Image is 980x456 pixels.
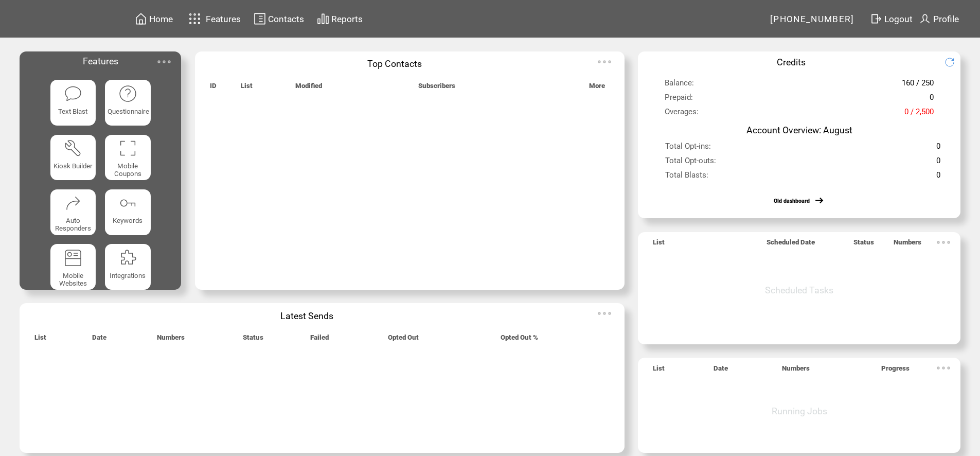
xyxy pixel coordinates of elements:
span: Logout [884,14,913,24]
span: Scheduled Date [767,238,815,252]
img: ellypsis.svg [594,303,615,324]
span: Questionnaire [108,108,149,115]
span: Overages: [665,107,699,122]
img: contacts.svg [254,12,266,25]
a: Mobile Coupons [105,135,151,181]
span: 0 [936,170,940,185]
span: Total Opt-outs: [665,156,716,171]
span: 0 [930,93,934,108]
span: Total Blasts: [665,170,708,185]
img: auto-responders.svg [64,194,82,212]
span: Integrations [110,272,146,279]
span: Numbers [894,238,921,252]
a: Integrations [105,244,151,290]
span: Reports [331,14,363,24]
a: Logout [868,11,917,27]
span: Profile [933,14,959,24]
span: Subscribers [418,82,455,95]
span: Failed [310,334,329,347]
span: Keywords [113,217,142,224]
a: Profile [917,11,960,27]
img: ellypsis.svg [933,358,954,378]
a: Features [184,9,242,29]
span: 0 [936,142,940,156]
span: List [653,238,665,252]
a: Home [133,11,174,27]
span: Latest Sends [280,311,333,321]
span: Modified [295,82,322,95]
img: questionnaire.svg [118,84,137,103]
span: Account Overview: August [746,125,852,135]
span: Text Blast [58,108,87,115]
a: Kiosk Builder [50,135,96,181]
a: Auto Responders [50,189,96,235]
img: home.svg [135,12,147,25]
span: Total Opt-ins: [665,142,711,156]
img: keywords.svg [118,194,137,212]
span: More [589,82,605,95]
span: Prepaid: [665,93,693,108]
a: Questionnaire [105,80,151,126]
a: Text Blast [50,80,96,126]
span: Date [714,364,728,378]
span: Opted Out % [501,334,538,347]
span: Contacts [268,14,304,24]
span: List [241,82,253,95]
span: List [34,334,46,347]
img: coupons.svg [118,139,137,157]
span: Mobile Coupons [114,162,141,178]
span: Mobile Websites [59,272,87,287]
img: chart.svg [317,12,329,25]
span: Numbers [782,364,810,378]
span: Top Contacts [367,59,422,69]
img: exit.svg [870,12,882,25]
a: Contacts [252,11,306,27]
img: mobile-websites.svg [64,249,82,267]
img: refresh.png [945,57,965,67]
span: Features [206,14,241,24]
img: ellypsis.svg [594,51,615,72]
img: profile.svg [919,12,931,25]
img: tool%201.svg [64,139,82,157]
span: Home [149,14,173,24]
span: 0 [936,156,940,171]
span: Scheduled Tasks [765,285,833,295]
span: Numbers [157,334,185,347]
img: ellypsis.svg [933,232,954,253]
img: ellypsis.svg [154,51,174,72]
img: features.svg [186,10,204,27]
span: Opted Out [388,334,419,347]
span: Status [243,334,263,347]
span: Auto Responders [55,217,91,232]
span: Progress [881,364,910,378]
span: List [653,364,665,378]
img: integrations.svg [118,249,137,267]
span: Kiosk Builder [54,162,93,170]
span: ID [210,82,217,95]
span: 0 / 2,500 [904,107,934,122]
span: Credits [777,57,806,67]
span: [PHONE_NUMBER] [770,14,854,24]
img: text-blast.svg [64,84,82,103]
a: Old dashboard [774,198,810,204]
span: Status [853,238,874,252]
a: Keywords [105,189,151,235]
span: Running Jobs [772,406,827,416]
a: Mobile Websites [50,244,96,290]
span: Balance: [665,78,694,93]
a: Reports [315,11,364,27]
span: Date [92,334,106,347]
span: 160 / 250 [902,78,934,93]
span: Features [83,56,118,66]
